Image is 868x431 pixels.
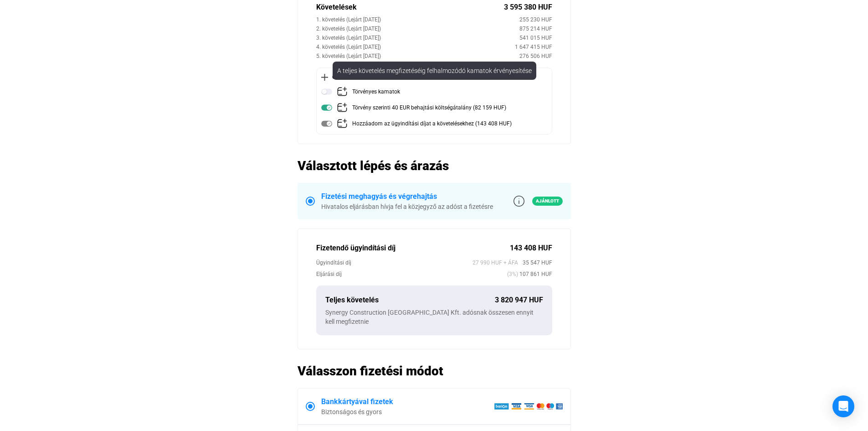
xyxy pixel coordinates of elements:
[504,2,552,13] div: 3 595 380 HUF
[507,270,518,279] span: (3%)
[316,52,519,61] div: 5. követelés (Lejárt [DATE])
[495,295,543,306] div: 3 820 947 HUF
[532,197,563,206] span: Ajánlott
[352,86,400,98] div: Törvényes kamatok
[352,102,506,114] div: Törvény szerinti 40 EUR behajtási költségátalány (82 159 HUF)
[473,258,518,267] span: 27 990 HUF + ÁFA
[519,24,552,33] div: 875 214 HUF
[316,270,507,279] div: Eljárási díj
[298,158,571,174] h2: Választott lépés és árazás
[321,73,547,82] div: Opcionális követelések
[352,118,512,130] div: Hozzáadom az ügyindítási díjat a követelésekhez (143 408 HUF)
[316,33,519,42] div: 3. követelés (Lejárt [DATE])
[316,15,519,24] div: 1. követelés (Lejárt [DATE])
[316,2,504,13] div: Követelések
[518,258,552,267] span: 35 547 HUF
[337,118,348,129] img: add-claim
[321,191,493,202] div: Fizetési meghagyás és végrehajtás
[337,102,348,113] img: add-claim
[316,258,473,267] div: Ügyindítási díj
[316,243,510,254] div: Fizetendő ügyindítási díj
[494,403,563,410] img: barion
[321,74,328,81] img: plus-black
[321,118,332,129] img: toggle-on-disabled
[519,33,552,42] div: 541 015 HUF
[515,42,552,52] div: 1 647 415 HUF
[321,86,332,97] img: toggle-off
[298,363,571,379] h2: Válasszon fizetési módot
[518,270,552,279] span: 107 861 HUF
[333,62,536,80] div: A teljes követelés megfizetéséig felhalmozódó kamatok érvényesítése
[519,15,552,24] div: 255 230 HUF
[325,295,495,306] div: Teljes követelés
[325,308,543,326] div: Synergy Construction [GEOGRAPHIC_DATA] Kft. adósnak összesen ennyit kell megfizetnie
[510,243,552,254] div: 143 408 HUF
[337,86,348,97] img: add-claim
[321,407,494,416] div: Biztonságos és gyors
[514,196,563,207] a: info-grey-outlineAjánlott
[321,202,493,211] div: Hivatalos eljárásban hívja fel a közjegyző az adóst a fizetésre
[519,52,552,61] div: 276 506 HUF
[832,395,854,417] div: Open Intercom Messenger
[316,24,519,33] div: 2. követelés (Lejárt [DATE])
[321,102,332,113] img: toggle-on
[321,396,494,407] div: Bankkártyával fizetek
[514,196,524,207] img: info-grey-outline
[316,42,515,52] div: 4. követelés (Lejárt [DATE])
